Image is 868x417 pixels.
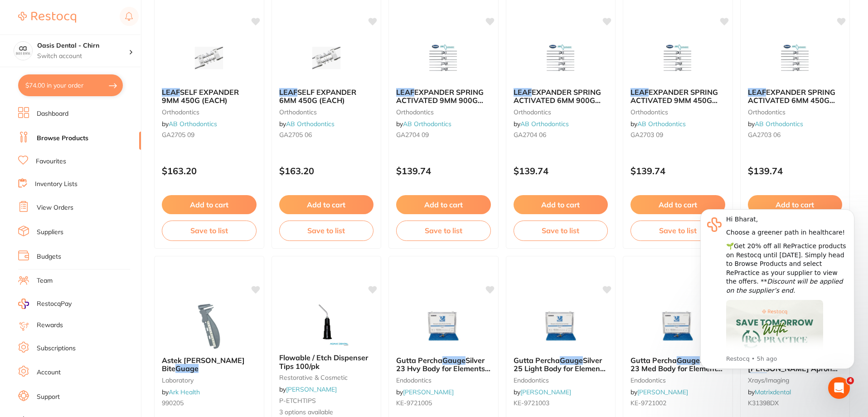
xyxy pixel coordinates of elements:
[403,120,451,128] a: AB Orthodontics
[279,408,374,417] span: 3 options available
[179,35,238,81] img: LEAF SELF EXPANDER 9MM 450G (EACH)
[279,88,356,105] span: SELF EXPANDER 6MM 450G (EACH)
[37,368,61,377] a: Account
[637,120,686,128] a: AB Orthodontics
[396,120,451,128] span: by
[396,131,429,139] span: GA2704 09
[162,388,200,396] span: by
[279,88,297,97] em: LEAF
[677,356,700,365] em: Gauge
[396,221,491,240] button: Save to list
[531,35,590,81] img: LEAF EXPANDER SPRING ACTIVATED 6MM 900G (EACH)
[279,166,374,176] p: $163.20
[18,299,29,309] img: RestocqPay
[396,88,484,113] span: EXPANDER SPRING ACTIVATED 9MM 900G (EACH)
[748,377,843,384] small: xrays/imaging
[514,399,549,407] span: KE-9721003
[396,356,442,365] span: Gutta Percha
[396,195,491,214] button: Add to cart
[18,74,123,96] button: $74.00 in your order
[396,356,490,382] span: Silver 23 Hvy Body for Elements Box x10
[630,377,725,384] small: endodontics
[630,356,677,365] span: Gutta Percha
[514,88,532,97] em: LEAF
[630,88,725,105] b: LEAF EXPANDER SPRING ACTIVATED 9MM 450G (EACH)
[403,388,454,396] a: [PERSON_NAME]
[748,399,779,407] span: K31398DX
[630,195,725,214] button: Add to cart
[630,131,663,139] span: GA2703 09
[648,35,707,81] img: LEAF EXPANDER SPRING ACTIVATED 9MM 450G (EACH)
[687,201,868,374] iframe: Intercom notifications message
[514,377,608,384] small: endodontics
[630,356,723,382] span: Silver 23 Med Body for Elements Box x10
[279,385,337,393] span: by
[279,353,368,370] span: Flowable / Etch Dispenser Tips 100/pk
[520,120,569,128] a: AB Orthodontics
[162,88,239,105] span: SELF EXPANDER 9MM 450G (EACH)
[514,166,608,176] p: $139.74
[514,88,608,105] b: LEAF EXPANDER SPRING ACTIVATED 6MM 900G (EACH)
[35,180,78,189] a: Inventory Lists
[37,321,63,330] a: Rewards
[279,353,374,370] b: Flowable / Etch Dispenser Tips 100/pk
[560,356,583,365] em: Gauge
[531,304,590,349] img: Gutta Percha Gauge Silver 25 Light Body for Element Box x10
[162,120,217,128] span: by
[514,195,608,214] button: Add to cart
[630,388,688,396] span: by
[279,120,335,128] span: by
[18,299,72,309] a: RestocqPay
[37,252,61,261] a: Budgets
[396,399,432,407] span: KE-9721005
[396,108,491,116] small: orthodontics
[847,377,854,384] span: 4
[630,120,686,128] span: by
[414,304,473,349] img: Gutta Percha Gauge Silver 23 Hvy Body for Elements Box x10
[748,108,843,116] small: orthodontics
[748,166,843,176] p: $139.74
[828,377,850,399] iframe: Intercom live chat
[630,88,718,113] span: EXPANDER SPRING ACTIVATED 9MM 450G (EACH)
[630,221,725,240] button: Save to list
[748,120,803,128] span: by
[748,195,843,214] button: Add to cart
[162,131,194,139] span: GA2705 09
[648,304,707,349] img: Gutta Percha Gauge Silver 23 Med Body for Elements Box x10
[514,356,608,373] b: Gutta Percha Gauge Silver 25 Light Body for Element Box x10
[18,12,76,23] img: Restocq Logo
[630,88,649,97] em: LEAF
[514,120,569,128] span: by
[175,364,199,373] em: Guage
[514,88,601,113] span: EXPANDER SPRING ACTIVATED 6MM 900G (EACH)
[37,52,129,61] p: Switch account
[755,388,791,396] a: Matrixdental
[14,42,32,60] img: Oasis Dental - Chirn
[279,374,374,381] small: restorative & cosmetic
[179,304,238,349] img: Astek Alma Bite Guage
[162,356,245,373] span: Astek [PERSON_NAME] Bite
[37,203,73,212] a: View Orders
[630,356,725,373] b: Gutta Percha Gauge Silver 23 Med Body for Elements Box x10
[520,388,571,396] a: [PERSON_NAME]
[37,228,63,237] a: Suppliers
[396,388,454,396] span: by
[162,356,257,373] b: Astek Alma Bite Guage
[630,108,725,116] small: orthodontics
[279,195,374,214] button: Add to cart
[514,388,571,396] span: by
[514,356,606,382] span: Silver 25 Light Body for Element Box x10
[748,88,835,113] span: EXPANDER SPRING ACTIVATED 6MM 450G (EACH)
[169,120,217,128] a: AB Orthodontics
[162,377,257,384] small: laboratory
[637,388,688,396] a: [PERSON_NAME]
[286,385,337,393] a: [PERSON_NAME]
[279,88,374,105] b: LEAF SELF EXPANDER 6MM 450G (EACH)
[162,166,257,176] p: $163.20
[279,221,374,240] button: Save to list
